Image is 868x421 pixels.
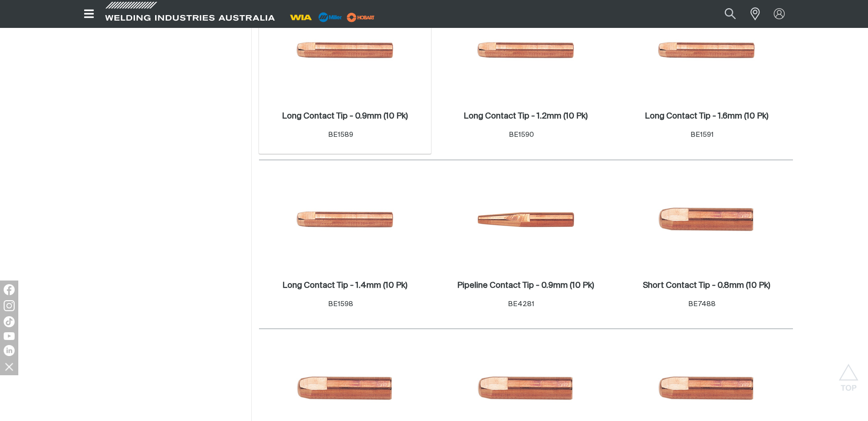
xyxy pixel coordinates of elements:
button: Search products [715,4,746,24]
h2: Pipeline Contact Tip - 0.9mm (10 Pk) [457,281,594,290]
h2: Long Contact Tip - 1.6mm (10 Pk) [645,112,768,120]
span: BE7488 [688,301,716,308]
a: Pipeline Contact Tip - 0.9mm (10 Pk) [457,281,594,291]
img: TikTok [4,316,15,327]
img: Long Contact Tip - 0.9mm (10 Pk) [296,3,394,101]
h2: Short Contact Tip - 0.8mm (10 Pk) [643,281,770,290]
img: Long Contact Tip - 1.2mm (10 Pk) [477,3,575,101]
img: Pipeline Contact Tip - 0.9mm (10 Pk) [477,172,575,270]
h2: Long Contact Tip - 1.2mm (10 Pk) [464,112,588,120]
img: hide socials [1,359,17,374]
span: BE1589 [328,131,353,138]
img: Long Contact Tip - 1.6mm (10 Pk) [658,3,755,101]
span: BE1598 [328,301,353,308]
h2: Long Contact Tip - 1.4mm (10 Pk) [282,281,407,290]
img: Short Contact Tip - 0.8mm (10 Pk) [658,172,755,270]
a: Short Contact Tip - 0.8mm (10 Pk) [643,281,770,291]
a: miller [344,14,377,21]
span: BE1591 [690,131,714,138]
img: Long Contact Tip - 1.4mm (10 Pk) [296,172,394,270]
a: Long Contact Tip - 1.2mm (10 Pk) [464,111,588,122]
img: YouTube [4,332,15,340]
img: Instagram [4,300,15,311]
img: Facebook [4,284,15,295]
button: Scroll to top [838,364,859,384]
a: Long Contact Tip - 1.6mm (10 Pk) [645,111,768,122]
a: Long Contact Tip - 1.4mm (10 Pk) [282,281,407,291]
h2: Long Contact Tip - 0.9mm (10 Pk) [282,112,408,120]
input: Product name or item number... [703,4,745,24]
span: BE4281 [508,301,534,308]
img: LinkedIn [4,345,15,356]
a: Long Contact Tip - 0.9mm (10 Pk) [282,111,408,122]
img: miller [344,11,377,24]
span: BE1590 [509,131,534,138]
